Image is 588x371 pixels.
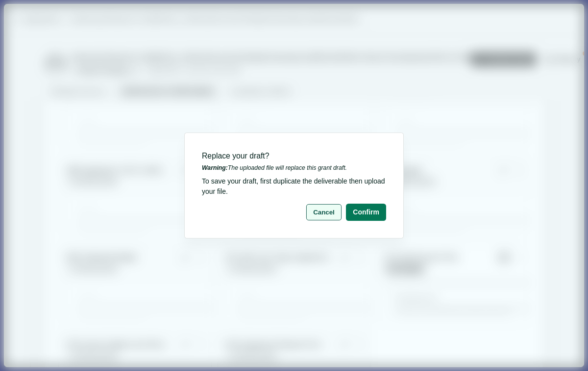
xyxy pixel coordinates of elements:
[202,164,228,171] span: Warning:
[202,176,386,197] span: To save your draft, first duplicate the deliverable then upload your file.
[202,150,386,162] span: Replace your draft?
[346,204,386,221] button: Confirm
[306,204,342,220] button: Cancel
[228,164,347,171] span: The uploaded file will replace this grant draft.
